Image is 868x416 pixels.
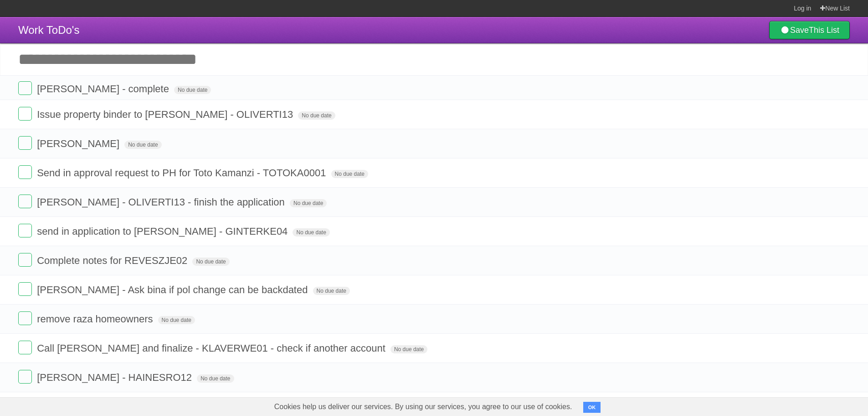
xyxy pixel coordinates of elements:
span: Call [PERSON_NAME] and finalize - KLAVERWE01 - check if another account [37,342,388,354]
button: OK [583,402,601,413]
span: [PERSON_NAME] [37,138,122,149]
label: Done [18,253,32,267]
span: Send in approval request to PH for Toto Kamanzi - TOTOKA0001 [37,167,328,179]
label: Done [18,341,32,354]
a: SaveThis List [769,21,850,39]
label: Done [18,224,32,237]
span: No due date [158,316,195,324]
span: remove raza homeowners [37,313,155,325]
label: Done [18,81,32,95]
span: No due date [174,86,211,94]
span: [PERSON_NAME] - complete [37,83,171,95]
span: No due date [390,345,427,353]
span: [PERSON_NAME] - OLIVERTI13 - finish the application [37,196,287,208]
label: Done [18,195,32,208]
label: Done [18,282,32,296]
span: No due date [331,170,368,178]
span: Complete notes for REVESZJE02 [37,255,190,266]
span: Issue property binder to [PERSON_NAME] - OLIVERTI13 [37,109,295,120]
label: Done [18,165,32,179]
span: No due date [192,258,229,266]
b: This List [809,26,839,35]
span: [PERSON_NAME] - Ask bina if pol change can be backdated [37,284,310,295]
span: No due date [290,199,327,207]
label: Done [18,311,32,325]
span: No due date [293,228,329,237]
span: Work ToDo's [18,24,79,36]
span: Cookies help us deliver our services. By using our services, you agree to our use of cookies. [265,398,581,416]
span: No due date [197,374,234,383]
span: No due date [124,141,161,149]
label: Done [18,136,32,150]
span: No due date [313,287,350,295]
span: No due date [298,111,335,120]
span: [PERSON_NAME] - HAINESRO12 [37,372,194,383]
label: Done [18,370,32,384]
label: Done [18,107,32,121]
span: send in application to [PERSON_NAME] - GINTERKE04 [37,226,290,237]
